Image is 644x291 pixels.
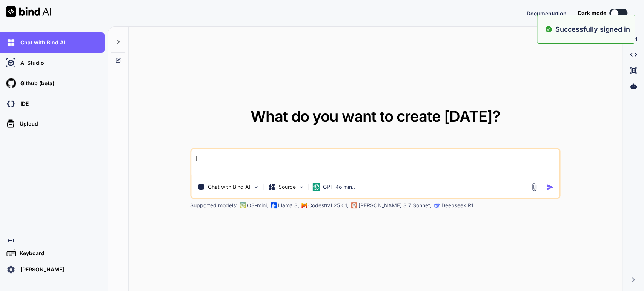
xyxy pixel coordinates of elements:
[527,10,567,17] span: Documentation
[278,202,299,209] p: Llama 3,
[5,77,17,90] img: githubLight
[312,183,320,191] img: GPT-4o mini
[191,149,559,177] textarea: I
[578,9,606,17] span: Dark mode
[17,80,54,87] p: Github (beta)
[5,36,17,49] img: chat
[17,266,64,273] p: [PERSON_NAME]
[5,57,17,69] img: ai-studio
[17,120,38,127] p: Upload
[17,59,44,67] p: AI Studio
[17,39,65,46] p: Chat with Bind AI
[240,202,246,208] img: GPT-4
[5,263,17,276] img: settings
[301,203,307,208] img: Mistral-AI
[546,183,554,191] img: icon
[208,183,251,191] p: Chat with Bind AI
[190,202,237,209] p: Supported models:
[247,202,268,209] p: O3-mini,
[530,183,538,191] img: attachment
[17,100,29,107] p: IDE
[308,202,349,209] p: Codestral 25.01,
[545,24,552,34] img: alert
[555,24,630,34] p: Successfully signed in
[351,202,357,208] img: claude
[253,184,259,190] img: Pick Tools
[17,250,45,257] p: Keyboard
[323,183,355,191] p: GPT-4o min..
[527,9,567,17] button: Documentation
[271,202,277,208] img: Llama2
[278,183,296,191] p: Source
[298,184,304,190] img: Pick Models
[6,6,51,17] img: Bind AI
[251,107,500,126] span: What do you want to create [DATE]?
[441,202,473,209] p: Deepseek R1
[5,97,17,110] img: darkCloudIdeIcon
[434,202,440,208] img: claude
[358,202,432,209] p: [PERSON_NAME] 3.7 Sonnet,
